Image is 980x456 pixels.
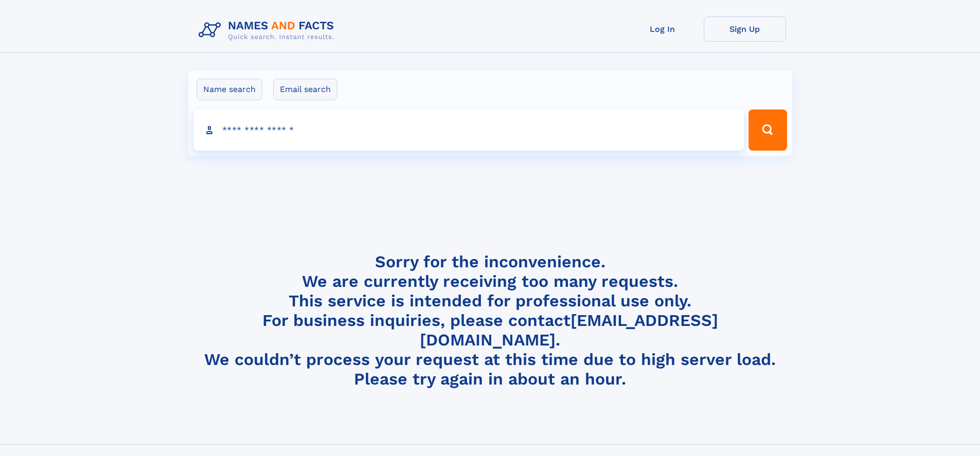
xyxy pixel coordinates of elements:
[704,16,786,42] a: Sign Up
[621,16,704,42] a: Log In
[273,79,337,100] label: Email search
[193,110,744,151] input: search input
[197,79,262,100] label: Name search
[420,311,718,350] a: [EMAIL_ADDRESS][DOMAIN_NAME]
[749,110,787,151] button: Search Button
[194,252,786,389] h4: Sorry for the inconvenience. We are currently receiving too many requests. This service is intend...
[194,16,343,44] img: Logo Names and Facts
